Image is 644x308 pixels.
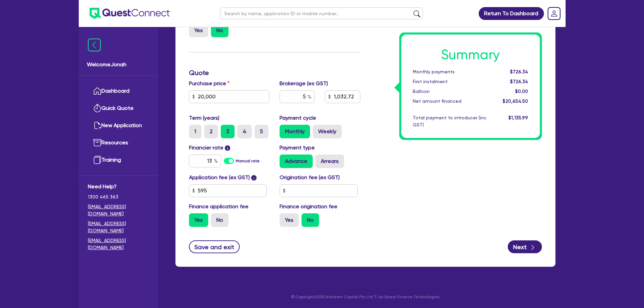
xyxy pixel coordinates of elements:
a: Training [88,151,149,169]
label: Origination fee (ex GST) [280,173,340,182]
img: icon-menu-close [88,39,101,51]
div: Total payment to introducer (inc GST) [408,114,492,128]
img: quick-quote [93,104,101,112]
label: Payment cycle [280,114,316,122]
label: 4 [237,125,252,138]
label: 2 [204,125,218,138]
p: © Copyright 2025 Oneteam Capital Pty Ltd T/as Quest Finance Technologies [171,294,560,300]
a: [EMAIL_ADDRESS][DOMAIN_NAME] [88,237,149,251]
a: New Application [88,117,149,134]
label: Weekly [313,125,342,138]
label: No [302,213,319,227]
span: Welcome Jonah [87,61,150,69]
h3: Quote [189,69,360,77]
a: Return To Dashboard [479,7,544,20]
span: $726.34 [510,79,528,84]
img: new-application [93,121,101,129]
label: Purchase price [189,79,230,88]
div: Balloon [408,88,492,95]
label: Finance application fee [189,203,248,211]
label: Application fee (ex GST) [189,173,250,182]
label: 5 [255,125,268,138]
span: $1,135.99 [508,115,528,120]
label: Yes [189,24,208,37]
img: resources [93,139,101,147]
div: First instalment [408,78,492,85]
label: 3 [221,125,235,138]
span: i [225,145,230,151]
button: Save and exit [189,240,240,253]
label: No [211,213,229,227]
h1: Summary [413,47,528,63]
div: Monthly payments [408,68,492,75]
span: $726.34 [510,69,528,74]
img: quest-connect-logo-blue [90,8,170,19]
label: Payment type [280,144,315,152]
span: 1300 465 363 [88,193,149,200]
label: Manual rate [236,158,260,164]
div: Net amount financed [408,98,492,105]
a: [EMAIL_ADDRESS][DOMAIN_NAME] [88,203,149,217]
label: Arrears [315,155,344,168]
button: Next [508,240,542,253]
a: Quick Quote [88,100,149,117]
label: Advance [280,155,313,168]
a: Dropdown toggle [545,5,563,22]
input: Search by name, application ID or mobile number... [220,7,423,19]
label: Finance origination fee [280,203,337,211]
label: Yes [280,213,299,227]
label: Yes [189,213,208,227]
label: Brokerage (ex GST) [280,79,328,88]
span: i [251,175,257,181]
a: Dashboard [88,82,149,100]
label: Term (years) [189,114,219,122]
label: 1 [189,125,201,138]
span: $0.00 [515,89,528,94]
a: [EMAIL_ADDRESS][DOMAIN_NAME] [88,220,149,234]
a: Resources [88,134,149,151]
span: $20,654.50 [503,98,528,104]
label: Monthly [280,125,310,138]
img: training [93,156,101,164]
label: No [211,24,229,37]
label: Financier rate [189,144,231,152]
span: Need Help? [88,183,149,191]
